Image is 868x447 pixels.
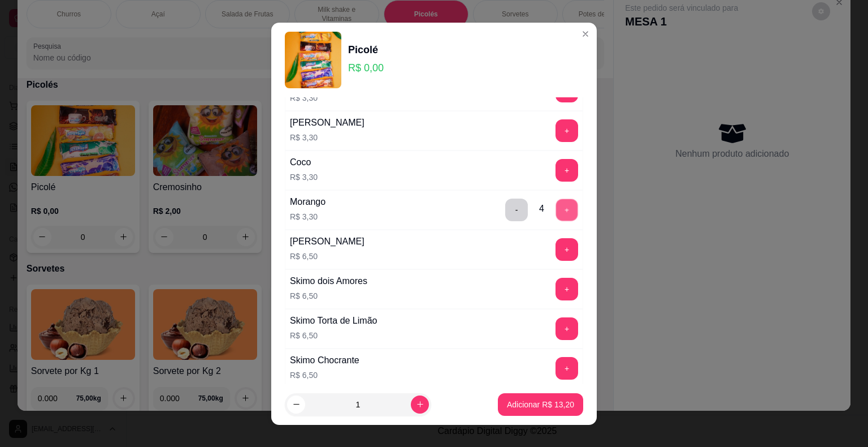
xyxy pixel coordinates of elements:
button: decrease-product-quantity [287,396,305,414]
p: R$ 6,50 [290,369,359,381]
p: R$ 3,30 [290,132,364,143]
div: [PERSON_NAME] [290,116,364,130]
p: R$ 6,50 [290,290,367,302]
button: Adicionar R$ 13,20 [498,393,583,416]
div: Morango [290,195,325,209]
p: R$ 3,30 [290,92,331,104]
div: Picolé [348,42,384,58]
button: add [555,317,578,340]
img: product-image [285,32,341,88]
div: Skimo Chocrante [290,354,359,367]
button: add [555,238,578,261]
button: add [555,278,578,300]
button: delete [505,199,528,221]
p: R$ 6,50 [290,251,364,262]
p: R$ 6,50 [290,330,377,341]
p: Adicionar R$ 13,20 [507,399,574,410]
div: Coco [290,156,318,169]
button: add [555,159,578,182]
p: R$ 3,30 [290,171,318,183]
button: Close [576,25,594,43]
button: add [555,119,578,142]
div: Skimo dois Amores [290,274,367,288]
button: add [556,199,578,221]
p: R$ 3,30 [290,211,325,222]
div: 4 [539,202,544,216]
div: Skimo Torta de Limão [290,314,377,328]
button: increase-product-quantity [411,396,429,414]
p: R$ 0,00 [348,60,384,76]
button: add [555,357,578,380]
div: [PERSON_NAME] [290,235,364,248]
